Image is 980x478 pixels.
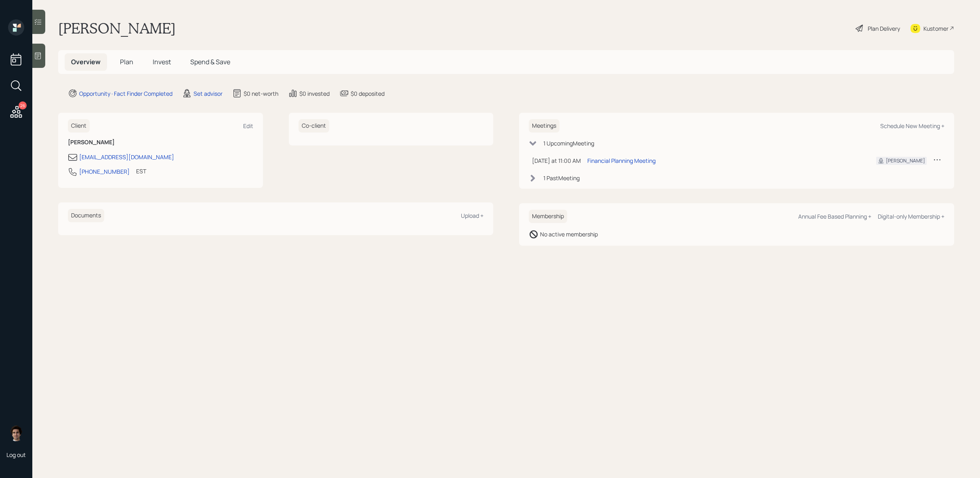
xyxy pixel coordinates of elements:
[299,119,329,133] h6: Co-client
[868,24,900,33] div: Plan Delivery
[543,174,580,182] div: 1 Past Meeting
[68,209,104,222] h6: Documents
[587,156,656,165] div: Financial Planning Meeting
[19,101,27,109] div: 26
[58,19,176,37] h1: [PERSON_NAME]
[193,89,223,98] div: Set advisor
[880,122,944,130] div: Schedule New Meeting +
[190,57,230,66] span: Spend & Save
[243,122,253,130] div: Edit
[68,119,90,133] h6: Client
[529,119,559,133] h6: Meetings
[532,156,581,165] div: [DATE] at 11:00 AM
[886,157,925,164] div: [PERSON_NAME]
[71,57,101,66] span: Overview
[8,425,24,441] img: harrison-schaefer-headshot-2.png
[878,213,944,220] div: Digital-only Membership +
[543,139,594,147] div: 1 Upcoming Meeting
[79,167,130,176] div: [PHONE_NUMBER]
[798,213,871,220] div: Annual Fee Based Planning +
[351,89,385,98] div: $0 deposited
[136,167,146,175] div: EST
[244,89,278,98] div: $0 net-worth
[540,230,598,238] div: No active membership
[461,212,484,219] div: Upload +
[299,89,330,98] div: $0 invested
[79,89,172,98] div: Opportunity · Fact Finder Completed
[923,24,948,33] div: Kustomer
[153,57,171,66] span: Invest
[120,57,133,66] span: Plan
[68,139,253,146] h6: [PERSON_NAME]
[529,210,567,223] h6: Membership
[6,451,26,459] div: Log out
[79,153,174,161] div: [EMAIL_ADDRESS][DOMAIN_NAME]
